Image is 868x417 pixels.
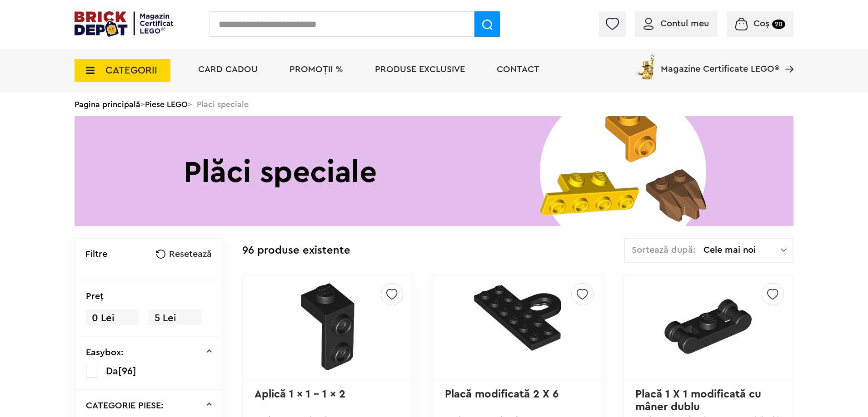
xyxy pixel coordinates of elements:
p: Preţ [86,292,104,301]
span: Magazine Certificate LEGO® [661,53,779,74]
div: 96 produse existente [242,238,350,264]
div: > > Placi speciale [75,93,793,116]
img: Aplică 1 x 1 - 1 x 2 [284,283,371,370]
a: Placă 1 X 1 modificată cu mâner dublu [635,389,764,412]
span: 0 Lei [86,309,139,327]
p: Filtre [85,250,107,259]
img: Placă 1 X 1 modificată cu mâner dublu [664,283,752,370]
a: Produse exclusive [375,65,465,74]
a: Piese LEGO [145,100,188,108]
a: Magazine Certificate LEGO® [779,53,793,62]
span: Cele mai noi [703,245,781,255]
p: CATEGORIE PIESE: [86,401,164,410]
a: Card Cadou [198,65,258,74]
a: PROMOȚII % [289,65,343,74]
span: CATEGORII [105,65,157,75]
span: [96] [118,366,136,376]
span: Coș [753,19,769,28]
a: Contact [497,65,539,74]
span: 5 Lei [149,309,201,327]
p: Easybox: [86,348,124,357]
a: Placă modificată 2 X 6 [445,389,559,400]
span: Resetează [169,250,212,259]
img: Placi speciale [75,116,793,226]
img: Placă modificată 2 X 6 [474,283,561,353]
small: 20 [772,20,785,29]
a: Aplică 1 x 1 - 1 x 2 [254,389,345,400]
span: Sortează după: [632,245,696,255]
a: Pagina principală [75,100,140,108]
span: Da [106,366,118,376]
span: Contul meu [660,19,709,28]
a: Contul meu [644,19,709,28]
